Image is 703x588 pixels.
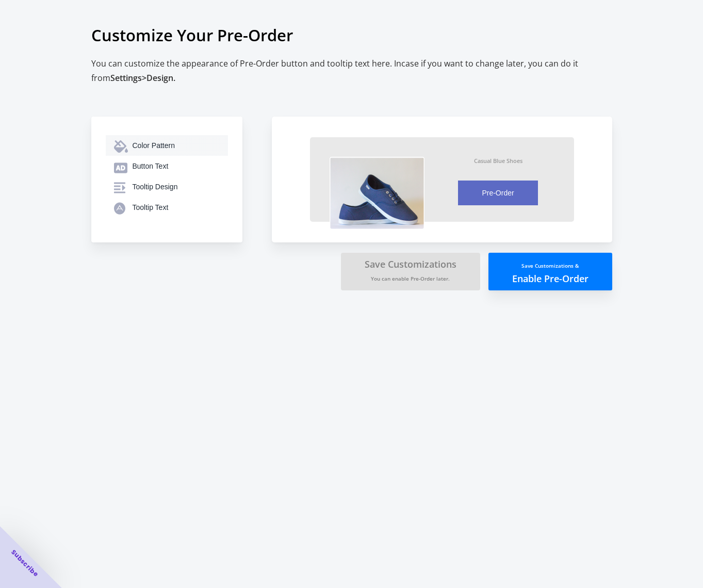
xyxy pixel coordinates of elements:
[9,548,40,579] span: Subscribe
[458,181,538,205] button: Pre-Order
[133,202,220,213] div: Tooltip Text
[106,156,228,176] button: Button Text
[133,182,220,192] div: Tooltip Design
[521,262,579,269] small: Save Customizations &
[110,72,175,84] span: Settings > Design.
[371,275,450,282] small: You can enable Pre-Order later.
[91,14,612,56] h1: Customize Your Pre-Order
[106,176,228,197] button: Tooltip Design
[106,197,228,218] button: Tooltip Text
[133,161,220,171] div: Button Text
[341,253,480,290] button: Save CustomizationsYou can enable Pre-Order later.
[133,140,220,151] div: Color Pattern
[106,135,228,156] button: Color Pattern
[330,157,424,230] img: vzX7clC.png
[488,253,612,290] button: Save Customizations &Enable Pre-Order
[474,157,522,165] div: Casual Blue Shoes
[91,56,612,86] h2: You can customize the appearance of Pre-Order button and tooltip text here. Incase if you want to...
